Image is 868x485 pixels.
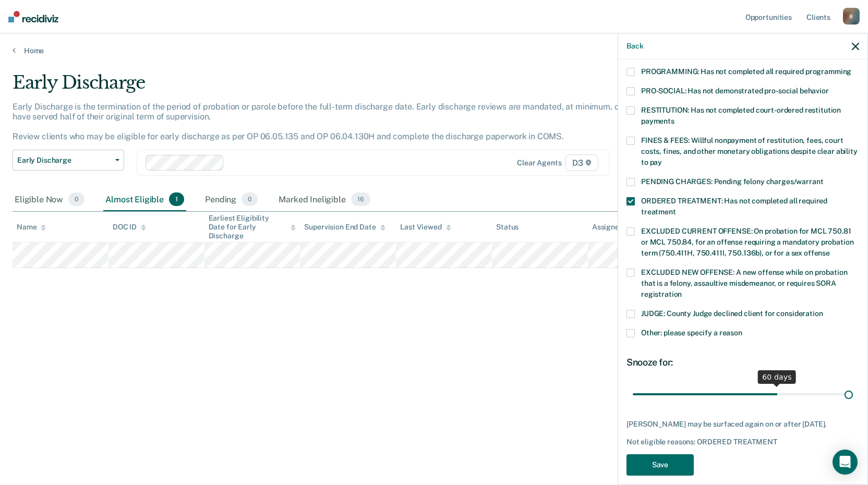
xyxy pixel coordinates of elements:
button: Save [626,454,694,476]
span: PROGRAMMING: Has not completed all required programming [641,67,851,76]
div: Pending [203,188,260,211]
div: B [843,8,860,25]
span: FINES & FEES: Willful nonpayment of restitution, fees, court costs, fines, and other monetary obl... [641,136,858,166]
a: Home [13,46,855,55]
div: Last Viewed [400,223,451,232]
span: PRO-SOCIAL: Has not demonstrated pro-social behavior [641,87,829,95]
div: Status [496,223,519,232]
span: EXCLUDED NEW OFFENSE: A new offense while on probation that is a felony, assaultive misdemeanor, ... [641,268,847,298]
span: RESTITUTION: Has not completed court-ordered restitution payments [641,106,841,125]
div: [PERSON_NAME] may be surfaced again on or after [DATE]. [626,420,859,429]
span: 16 [351,192,370,206]
span: EXCLUDED CURRENT OFFENSE: On probation for MCL 750.81 or MCL 750.84, for an offense requiring a m... [641,227,853,257]
span: 0 [242,192,258,206]
span: 1 [169,192,184,206]
div: Clear agents [517,159,561,167]
span: Early Discharge [17,156,111,165]
div: Open Intercom Messenger [833,450,858,475]
div: Marked Ineligible [276,188,372,211]
div: Name [17,223,46,232]
span: Other: please specify a reason [641,329,742,337]
div: DOC ID [113,223,146,232]
div: Not eligible reasons: ORDERED TREATMENT [626,438,859,446]
div: Almost Eligible [103,188,186,211]
span: 0 [68,192,85,206]
div: Early Discharge [13,72,664,102]
div: Eligible Now [13,188,87,211]
p: Early Discharge is the termination of the period of probation or parole before the full-term disc... [13,102,660,142]
img: Recidiviz [8,11,58,22]
span: D3 [565,154,598,171]
span: JUDGE: County Judge declined client for consideration [641,309,823,318]
div: Snooze for: [626,357,859,368]
div: Assigned to [592,223,641,232]
span: PENDING CHARGES: Pending felony charges/warrant [641,177,823,186]
div: Supervision End Date [304,223,385,232]
div: Earliest Eligibility Date for Early Discharge [209,214,296,240]
div: 60 days [758,370,796,384]
span: ORDERED TREATMENT: Has not completed all required treatment [641,197,827,216]
button: Back [626,42,643,51]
